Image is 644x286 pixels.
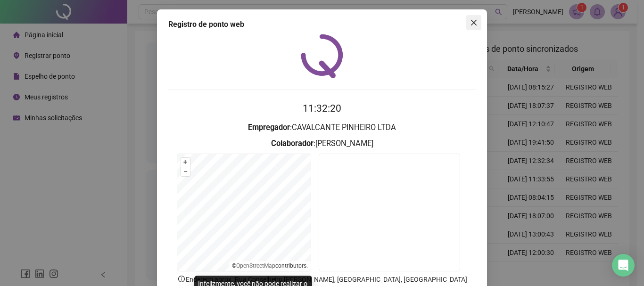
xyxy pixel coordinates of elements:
[612,254,635,277] div: Open Intercom Messenger
[168,122,476,134] h3: : CAVALCANTE PINHEIRO LTDA
[181,167,190,176] button: –
[236,262,275,269] a: OpenStreetMap
[177,275,186,283] span: info-circle
[168,19,476,30] div: Registro de ponto web
[232,262,308,269] li: © contributors.
[168,274,476,285] p: Endereço aprox. : Rua Conselheiro [PERSON_NAME], [GEOGRAPHIC_DATA], [GEOGRAPHIC_DATA]
[470,19,478,26] span: close
[466,15,481,30] button: Close
[181,158,190,167] button: +
[303,103,341,114] time: 11:32:20
[168,138,476,150] h3: : [PERSON_NAME]
[301,34,343,78] img: QRPoint
[248,123,290,132] strong: Empregador
[271,139,314,148] strong: Colaborador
